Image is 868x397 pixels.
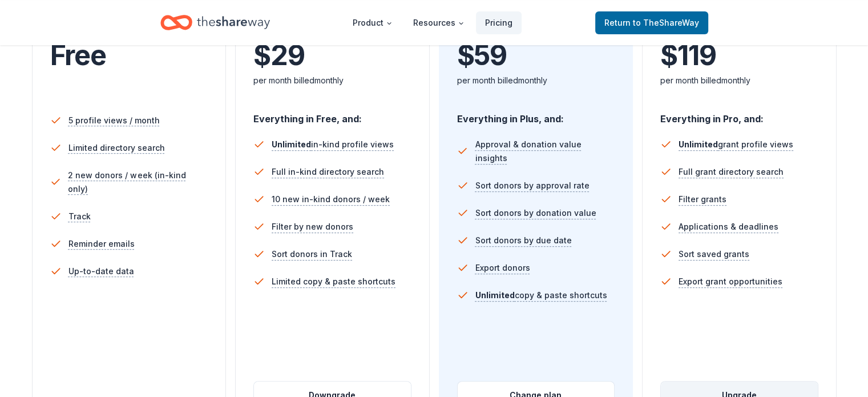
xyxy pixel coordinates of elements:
[272,275,395,288] span: Limited copy & paste shortcuts
[475,206,596,220] span: Sort donors by donation value
[68,264,134,278] span: Up-to-date data
[475,290,607,300] span: copy & paste shortcuts
[68,141,165,155] span: Limited directory search
[679,193,726,206] span: Filter grants
[50,38,106,72] span: Free
[475,261,530,275] span: Export donors
[679,247,749,261] span: Sort saved grants
[679,139,793,149] span: grant profile views
[253,39,304,71] span: $ 29
[68,210,91,223] span: Track
[595,11,708,34] a: Returnto TheShareWay
[272,165,384,179] span: Full in-kind directory search
[633,18,699,27] span: to TheShareWay
[457,102,615,126] div: Everything in Plus, and:
[404,11,474,34] button: Resources
[457,39,507,71] span: $ 59
[475,138,615,165] span: Approval & donation value insights
[457,74,615,87] div: per month billed monthly
[476,11,522,34] a: Pricing
[253,74,411,87] div: per month billed monthly
[272,139,311,149] span: Unlimited
[68,237,135,251] span: Reminder emails
[475,179,590,193] span: Sort donors by approval rate
[160,9,270,36] a: Home
[475,234,572,247] span: Sort donors by due date
[660,102,818,126] div: Everything in Pro, and:
[272,139,394,149] span: in-kind profile views
[679,139,718,149] span: Unlimited
[660,39,716,71] span: $ 119
[272,247,352,261] span: Sort donors in Track
[679,275,782,288] span: Export grant opportunities
[68,114,160,127] span: 5 profile views / month
[344,9,522,36] nav: Main
[272,193,390,206] span: 10 new in-kind donors / week
[604,16,699,30] span: Return
[344,11,402,34] button: Product
[68,169,208,196] span: 2 new donors / week (in-kind only)
[253,102,411,126] div: Everything in Free, and:
[679,220,778,234] span: Applications & deadlines
[679,165,784,179] span: Full grant directory search
[660,74,818,87] div: per month billed monthly
[475,290,515,300] span: Unlimited
[272,220,353,234] span: Filter by new donors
